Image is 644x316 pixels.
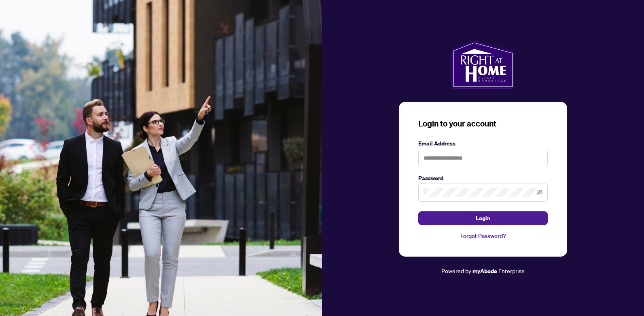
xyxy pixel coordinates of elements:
label: Email Address [418,139,548,148]
span: eye-invisible [537,190,542,195]
a: Forgot Password? [418,232,548,240]
label: Password [418,174,548,183]
span: Powered by [441,267,471,274]
span: Enterprise [498,267,525,274]
h3: Login to your account [418,118,548,129]
button: Login [418,211,548,225]
span: Login [476,212,490,225]
img: ma-logo [451,40,514,89]
a: myAbode [472,267,497,276]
